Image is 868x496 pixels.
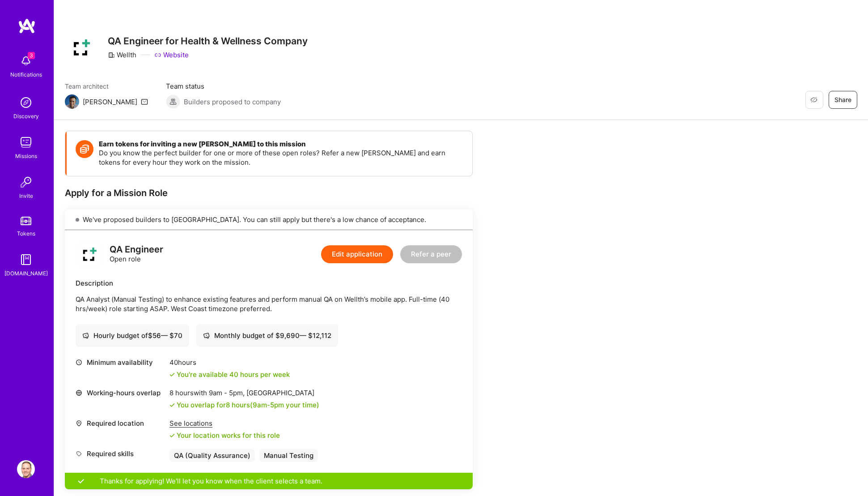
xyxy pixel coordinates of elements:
p: Do you know the perfect builder for one or more of these open roles? Refer a new [PERSON_NAME] an... [99,148,463,167]
img: Invite [17,173,35,191]
img: logo [76,241,102,268]
button: Edit application [321,245,393,263]
img: guide book [17,251,35,269]
div: Notifications [10,70,42,79]
span: Share [834,95,851,104]
span: Builders proposed to company [184,97,281,107]
div: Your location works for this role [169,431,280,440]
i: icon Location [76,420,82,427]
div: 8 hours with [GEOGRAPHIC_DATA] [169,388,319,398]
i: icon EyeClosed [810,96,817,103]
img: User Avatar [17,460,35,478]
span: 3 [28,52,35,59]
span: 9am - 5pm , [207,389,246,397]
i: icon Check [169,433,175,438]
div: Monthly budget of $ 9,690 — $ 12,112 [203,331,331,340]
div: Invite [19,191,33,201]
a: Website [154,50,189,60]
img: logo [18,18,36,34]
i: icon Check [169,372,175,377]
div: Apply for a Mission Role [65,187,473,199]
i: icon World [76,389,82,396]
div: 40 hours [169,358,290,367]
button: Share [829,91,857,109]
i: icon Clock [76,359,82,366]
div: Manual Testing [259,449,318,462]
div: See locations [169,419,280,428]
div: Missions [15,151,37,161]
img: discovery [17,94,35,111]
i: icon Check [169,402,175,408]
h3: QA Engineer for Health & Wellness Company [108,35,308,47]
i: icon Tag [76,450,82,457]
div: Working-hours overlap [76,388,165,398]
div: We've proposed builders to [GEOGRAPHIC_DATA]. You can still apply but there's a low chance of acc... [65,210,473,230]
span: 9am - 5pm [253,401,284,409]
div: Thanks for applying! We'll let you know when the client selects a team. [65,473,473,489]
button: Refer a peer [400,245,462,263]
img: bell [17,52,35,70]
div: You overlap for 8 hours ( your time) [177,400,319,410]
img: Token icon [76,140,93,158]
img: tokens [21,217,31,225]
div: Required skills [76,449,165,458]
a: User Avatar [15,460,37,478]
div: Hourly budget of $ 56 — $ 70 [82,331,182,340]
div: Wellth [108,50,136,60]
div: QA Engineer [110,245,163,254]
span: Team architect [65,81,148,91]
p: QA Analyst (Manual Testing) to enhance existing features and perform manual QA on Wellth’s mobile... [76,295,462,313]
div: Tokens [17,229,35,238]
img: Builders proposed to company [166,94,180,109]
img: teamwork [17,133,35,151]
div: [PERSON_NAME] [83,97,137,107]
div: QA (Quality Assurance) [169,449,255,462]
span: Team status [166,81,281,91]
div: You're available 40 hours per week [169,370,290,379]
img: Company Logo [65,31,97,64]
i: icon Mail [141,98,148,105]
h4: Earn tokens for inviting a new [PERSON_NAME] to this mission [99,140,463,148]
div: Discovery [13,111,39,121]
div: Required location [76,419,165,428]
div: Open role [110,245,163,264]
img: Team Architect [65,94,79,109]
div: [DOMAIN_NAME] [4,269,48,278]
i: icon CompanyGray [108,51,115,59]
i: icon Cash [203,332,210,339]
div: Minimum availability [76,358,165,367]
div: Description [76,278,462,288]
i: icon Cash [82,332,89,339]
